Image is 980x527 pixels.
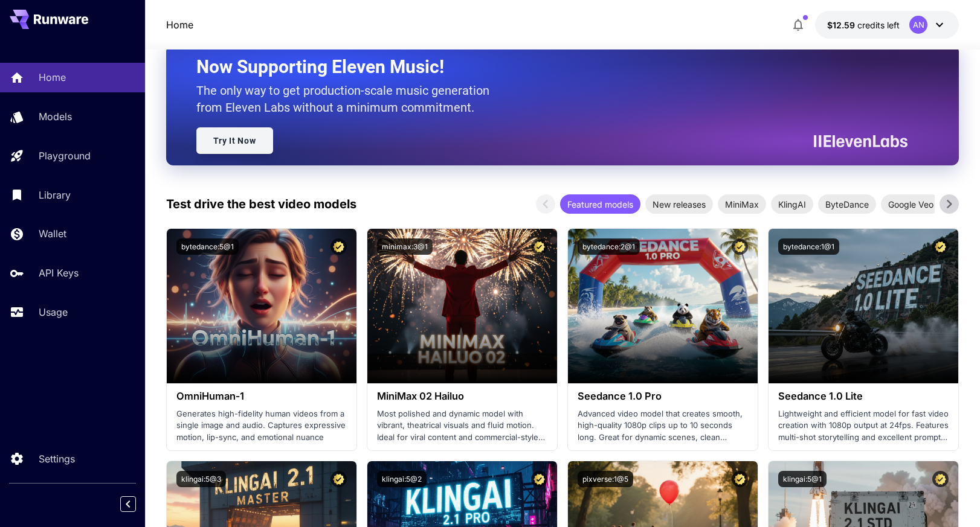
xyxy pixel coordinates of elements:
[560,198,640,211] span: Featured models
[771,198,813,211] span: KlingAI
[196,56,899,78] h2: Now Supporting Eleven Music!
[330,238,347,255] button: Certified Model – Vetted for best performance and includes a commercial license.
[330,471,347,487] button: Certified Model – Vetted for best performance and includes a commercial license.
[909,16,927,34] div: AN
[166,18,193,32] nav: breadcrumb
[129,493,145,515] div: Collapse sidebar
[718,194,766,214] div: MiniMax
[39,70,66,85] p: Home
[568,229,758,383] img: alt
[769,229,958,383] img: alt
[827,20,857,30] span: $12.59
[176,471,226,487] button: klingai:5@3
[818,198,876,211] span: ByteDance
[815,11,959,39] button: $12.5931AN
[176,238,239,255] button: bytedance:5@1
[167,229,356,383] img: alt
[120,496,136,512] button: Collapse sidebar
[196,82,498,116] p: The only way to get production-scale music generation from Eleven Labs without a minimum commitment.
[827,19,900,31] div: $12.5931
[578,471,633,487] button: pixverse:1@5
[578,408,748,444] p: Advanced video model that creates smooth, high-quality 1080p clips up to 10 seconds long. Great f...
[39,266,79,280] p: API Keys
[367,229,557,383] img: alt
[778,408,949,444] p: Lightweight and efficient model for fast video creation with 1080p output at 24fps. Features mult...
[732,471,748,487] button: Certified Model – Vetted for best performance and includes a commercial license.
[39,452,75,466] p: Settings
[932,238,949,255] button: Certified Model – Vetted for best performance and includes a commercial license.
[778,471,827,487] button: klingai:5@1
[377,391,547,402] h3: MiniMax 02 Hailuo
[39,188,71,202] p: Library
[645,194,713,214] div: New releases
[881,194,941,214] div: Google Veo
[857,20,900,30] span: credits left
[531,238,547,255] button: Certified Model – Vetted for best performance and includes a commercial license.
[377,471,427,487] button: klingai:5@2
[166,18,193,32] a: Home
[578,238,640,255] button: bytedance:2@1
[377,238,433,255] button: minimax:3@1
[39,305,68,319] p: Usage
[196,127,273,154] a: Try It Now
[39,149,91,163] p: Playground
[176,391,347,402] h3: OmniHuman‑1
[531,471,547,487] button: Certified Model – Vetted for best performance and includes a commercial license.
[818,194,876,214] div: ByteDance
[578,391,748,402] h3: Seedance 1.0 Pro
[778,238,839,255] button: bytedance:1@1
[645,198,713,211] span: New releases
[176,408,347,444] p: Generates high-fidelity human videos from a single image and audio. Captures expressive motion, l...
[39,226,66,241] p: Wallet
[732,238,748,255] button: Certified Model – Vetted for best performance and includes a commercial license.
[39,109,72,124] p: Models
[560,194,640,214] div: Featured models
[718,198,766,211] span: MiniMax
[932,471,949,487] button: Certified Model – Vetted for best performance and includes a commercial license.
[771,194,813,214] div: KlingAI
[377,408,547,444] p: Most polished and dynamic model with vibrant, theatrical visuals and fluid motion. Ideal for vira...
[778,391,949,402] h3: Seedance 1.0 Lite
[166,195,356,213] p: Test drive the best video models
[881,198,941,211] span: Google Veo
